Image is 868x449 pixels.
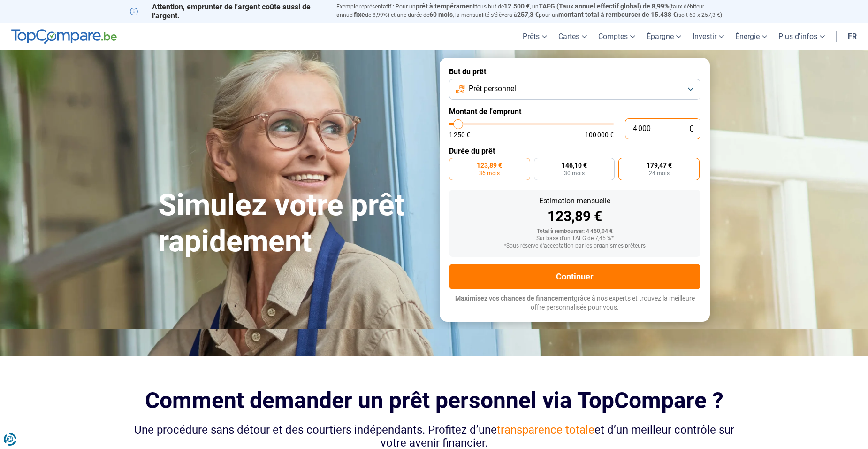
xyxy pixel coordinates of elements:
span: fixe [354,11,365,18]
span: TAEG (Taux annuel effectif global) de 8,99% [539,2,669,10]
span: 24 mois [649,170,670,176]
span: 1 250 € [449,132,470,138]
button: Continuer [449,264,700,289]
h1: Simulez votre prêt rapidement [158,187,428,260]
img: TopCompare [11,29,117,44]
span: 12.500 € [504,2,530,10]
p: Exemple représentatif : Pour un tous but de , un (taux débiteur annuel de 8,99%) et une durée de ... [336,2,738,19]
a: Plus d'infos [773,23,830,50]
span: 123,89 € [477,162,502,169]
span: 257,3 € [517,11,539,18]
span: 36 mois [479,170,500,176]
span: 60 mois [429,11,453,18]
span: prêt à tempérament [416,2,475,10]
div: Estimation mensuelle [457,197,693,205]
span: 30 mois [564,170,585,176]
span: 179,47 € [647,162,672,169]
div: *Sous réserve d'acceptation par les organismes prêteurs [457,243,693,249]
a: Comptes [593,23,641,50]
div: Sur base d'un TAEG de 7,45 %* [457,235,693,242]
p: Attention, emprunter de l'argent coûte aussi de l'argent. [130,2,325,20]
h2: Comment demander un prêt personnel via TopCompare ? [130,387,738,413]
span: Maximisez vos chances de financement [455,294,574,302]
a: Épargne [641,23,687,50]
a: Prêts [517,23,553,50]
div: Total à rembourser: 4 460,04 € [457,228,693,235]
a: Investir [687,23,730,50]
p: grâce à nos experts et trouvez la meilleure offre personnalisée pour vous. [449,294,700,312]
span: transparence totale [497,423,594,436]
a: Cartes [553,23,593,50]
a: Énergie [730,23,773,50]
div: 123,89 € [457,209,693,224]
span: € [689,125,693,133]
button: Prêt personnel [449,79,700,100]
label: Durée du prêt [449,147,700,155]
span: 146,10 € [562,162,587,169]
label: But du prêt [449,67,700,76]
span: montant total à rembourser de 15.438 € [558,11,677,18]
span: 100 000 € [585,132,614,138]
span: Prêt personnel [469,84,516,94]
a: fr [842,23,862,50]
label: Montant de l'emprunt [449,107,700,116]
